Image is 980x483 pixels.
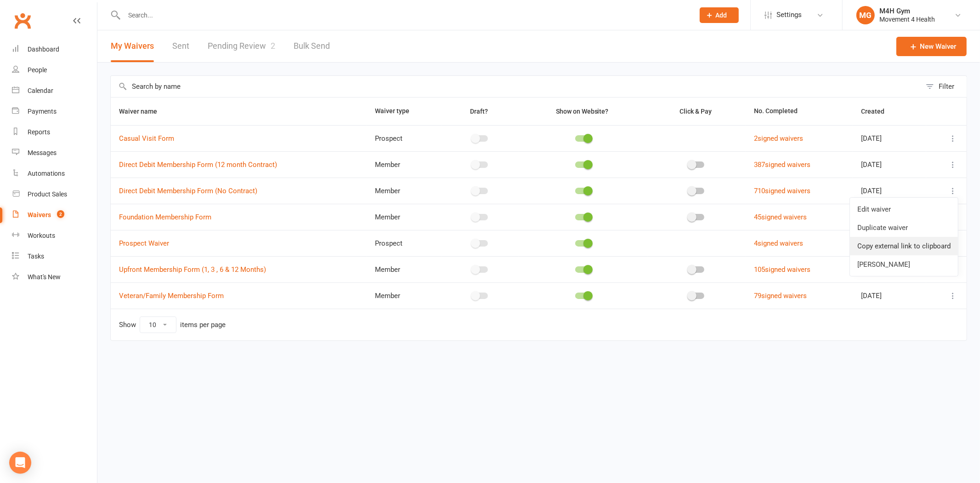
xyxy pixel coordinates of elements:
span: Show on Website? [556,108,609,115]
a: Casual Visit Form [119,134,174,143]
a: 4signed waivers [754,239,803,247]
a: Edit waiver [850,200,958,218]
div: Payments [28,108,57,115]
td: Member [367,204,442,230]
span: Waiver name [119,108,167,115]
span: 2 [57,210,64,218]
a: 105signed waivers [754,265,810,274]
a: Prospect Waiver [119,239,169,247]
th: No. Completed [746,98,853,125]
span: Created [861,108,895,115]
span: Click & Pay [680,108,712,115]
td: [DATE] [853,125,926,151]
a: 2signed waivers [754,134,803,143]
div: Show [119,316,226,333]
div: Automations [28,170,65,177]
div: MG [856,6,875,24]
button: My Waivers [111,30,154,62]
td: [DATE] [853,282,926,309]
span: Settings [776,5,802,25]
div: Filter [939,81,954,92]
div: Tasks [28,253,44,260]
a: Bulk Send [294,30,330,62]
div: What's New [28,273,61,281]
a: Workouts [12,225,97,246]
span: Add [716,11,727,19]
a: Automations [12,163,97,184]
div: Reports [28,128,50,136]
a: Veteran/Family Membership Form [119,292,224,300]
a: Clubworx [11,9,34,32]
div: items per page [180,321,226,329]
button: Filter [921,76,967,97]
td: [DATE] [853,178,926,204]
td: Member [367,178,442,204]
a: Sent [172,30,189,62]
a: Payments [12,101,97,122]
button: Click & Pay [671,106,722,117]
td: Prospect [367,230,442,256]
a: Messages [12,143,97,163]
button: Add [700,7,739,23]
button: Created [861,106,895,117]
a: 387signed waivers [754,161,810,169]
a: 45signed waivers [754,213,807,221]
div: Open Intercom Messenger [9,452,31,474]
div: Calendar [28,87,53,94]
a: Direct Debit Membership Form (No Contract) [119,187,257,195]
a: Pending Review2 [208,30,275,62]
input: Search by name [111,76,921,97]
td: Prospect [367,125,442,151]
a: [PERSON_NAME] [850,255,958,274]
a: People [12,60,97,80]
a: Waivers 2 [12,205,97,225]
div: People [28,66,47,74]
a: Upfront Membership Form (1, 3 , 6 & 12 Months) [119,265,266,274]
span: 2 [271,41,275,51]
a: Copy external link to clipboard [850,237,958,255]
td: Member [367,282,442,309]
a: Duplicate waiver [850,218,958,237]
div: Waivers [28,211,51,218]
a: Direct Debit Membership Form (12 month Contract) [119,161,277,169]
div: Messages [28,149,57,156]
a: Product Sales [12,184,97,205]
a: Reports [12,122,97,143]
a: New Waiver [896,37,967,56]
div: M4H Gym [879,7,935,15]
div: Workouts [28,232,55,239]
a: 710signed waivers [754,187,810,195]
a: What's New [12,267,97,287]
input: Search... [121,9,688,22]
a: 79signed waivers [754,292,807,300]
a: Calendar [12,80,97,101]
div: Dashboard [28,46,59,53]
a: Tasks [12,246,97,267]
td: [DATE] [853,151,926,178]
button: Show on Website? [548,106,619,117]
span: Draft? [470,108,488,115]
th: Waiver type [367,98,442,125]
td: Member [367,151,442,178]
a: Dashboard [12,39,97,60]
button: Draft? [462,106,498,117]
div: Product Sales [28,190,67,198]
td: Member [367,256,442,282]
button: Waiver name [119,106,167,117]
a: Foundation Membership Form [119,213,211,221]
div: Movement 4 Health [879,15,935,23]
